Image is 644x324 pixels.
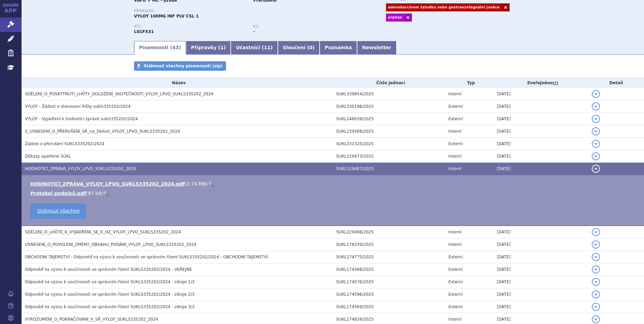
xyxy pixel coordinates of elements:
button: detail [592,228,600,236]
td: SUKL229473/2025 [333,150,445,163]
span: Interní [448,242,461,247]
span: Interní [448,129,461,134]
button: detail [592,290,600,298]
th: Zveřejněno [493,78,588,88]
span: Externí [448,304,462,309]
td: [DATE] [493,138,588,150]
td: [DATE] [493,301,588,313]
th: Název [22,78,333,88]
span: Interní [448,166,461,171]
td: SUKL339854/2025 [333,88,445,100]
th: Číslo jednací [333,78,445,88]
td: SUKL174596/2025 [333,288,445,301]
span: Externí [448,255,462,259]
button: detail [592,115,600,123]
button: detail [592,102,600,110]
td: SUKL174775/2025 [333,251,445,263]
a: orphan [386,13,404,22]
li: ( ) [30,190,637,197]
a: Přípravky (1) [186,41,231,55]
span: Externí [448,280,462,284]
p: Přípravek: [134,9,373,13]
span: Externí [448,267,462,272]
span: Interní [448,230,461,234]
span: 2.74 MB [187,181,206,187]
td: SUKL229498/2025 [333,226,445,238]
span: VYLOY - Žádost o stanovení lhůty sukls335202/2024 [25,104,131,109]
a: 🔍 [208,181,214,187]
td: [DATE] [493,276,588,288]
strong: - [253,29,255,34]
p: ATC: [134,25,247,29]
li: ( ) [30,181,637,187]
button: detail [592,127,600,135]
strong: ZOLBETUXIMAB [134,29,154,34]
td: SUKL229487/2025 [333,163,445,175]
td: [DATE] [493,226,588,238]
span: SDĚLENÍ_O_LHŮTĚ_K_VYJÁDŘENÍ_SE_K_HZ_VYLOY_LPVO_SUKLS335202_2024 [25,230,181,234]
span: HODNOTÍCÍ_ZPRÁVA_VYLOY_LPVO_SUKLS335202_2024 [25,166,136,171]
p: RS: [253,25,366,29]
td: SUKL178339/2025 [333,238,445,251]
span: 2_USNESENÍ_O_PŘERUŠENÍ_SŘ_na_žádost_VYLOY_LPVO_SUKLS335202_2024 [25,129,180,134]
td: SUKL174576/2025 [333,276,445,288]
td: SUKL246039/2025 [333,113,445,125]
td: SUKL174588/2025 [333,263,445,276]
a: Poznámka [320,41,357,55]
td: SUKL231325/2025 [333,138,445,150]
a: adenokarcinom žaludku nebo gastroezofageální junkce [386,3,502,11]
span: Žádost o přerušení SUKLS335202/2024 [25,141,104,146]
span: Odpověď na výzvu k součinnosti ve správním řízení SUKLS335202/2024 - zdroje 2/3 [25,292,195,297]
a: Stáhnout všechno [30,203,86,219]
span: Interní [448,154,461,159]
span: Interní [448,317,461,322]
button: detail [592,90,600,98]
span: Interní [448,92,461,96]
td: [DATE] [493,251,588,263]
td: [DATE] [493,113,588,125]
a: Newsletter [357,41,396,55]
span: Odpověď na výzvu k součinnosti ve správním řízení SUKLS335202/2024 - VEŘEJNÉ [25,267,192,272]
td: [DATE] [493,288,588,301]
span: 87 kB [88,191,101,196]
span: 11 [264,45,270,50]
span: 43 [172,45,179,50]
span: USNESENÍ_O_POVOLENÍ_ZMĚNY_OBSAHU_PODÁNÍ_VYLOY_LPVO_SUKLS335202_2024 [25,242,196,247]
a: Písemnosti (43) [134,41,186,55]
td: [DATE] [493,88,588,100]
td: [DATE] [493,163,588,175]
span: Důkazy opatřené SÚKL [25,154,71,159]
span: Externí [448,141,462,146]
a: 🔍 [103,191,109,196]
button: detail [592,253,600,261]
button: detail [592,140,600,148]
button: detail [592,278,600,286]
th: Detail [588,78,644,88]
td: [DATE] [493,238,588,251]
abbr: (?) [553,81,558,86]
span: 0 [309,45,313,50]
span: Externí [448,292,462,297]
button: detail [592,240,600,249]
td: [DATE] [493,150,588,163]
span: SDĚLENÍ_O_POSKYTNUTÍ_LHŮTY_DOLOŽENÍ_SKUTEČNOSTI_VYLOY_LPVO_SUKLS335202_2024 [25,92,214,96]
a: HODNOTÍCÍ_ZPRÁVA_VYLOY_LPVO_SUKLS335202_2024.pdf [30,181,185,187]
button: detail [592,165,600,173]
span: VYLOY - Vyjádření k hodnotící zprávě sukls335202/2024 [25,117,138,121]
button: detail [592,265,600,273]
button: detail [592,152,600,160]
a: Sloučení (0) [278,41,320,55]
button: detail [592,303,600,311]
td: SUKL234568/2025 [333,125,445,138]
a: Protokol podpisů.pdf [30,191,86,196]
span: Externí [448,117,462,121]
span: Odpověď na výzvu k součinnosti ve správním řízení SUKLS335202/2024 - zdroje 1/3 [25,280,195,284]
span: 1 [220,45,224,50]
span: VYROZUMĚNÍ_O_POKRAČOVÁNÍ_V_SŘ_VYLOY_SUKLS335202_2024 [25,317,158,322]
span: Stáhnout všechny písemnosti (zip) [143,64,223,68]
span: VYLOY 100MG INF PLV CSL 1 [134,14,199,19]
td: [DATE] [493,263,588,276]
td: [DATE] [493,125,588,138]
td: SUKL174569/2025 [333,301,445,313]
a: Stáhnout všechny písemnosti (zip) [134,61,226,71]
